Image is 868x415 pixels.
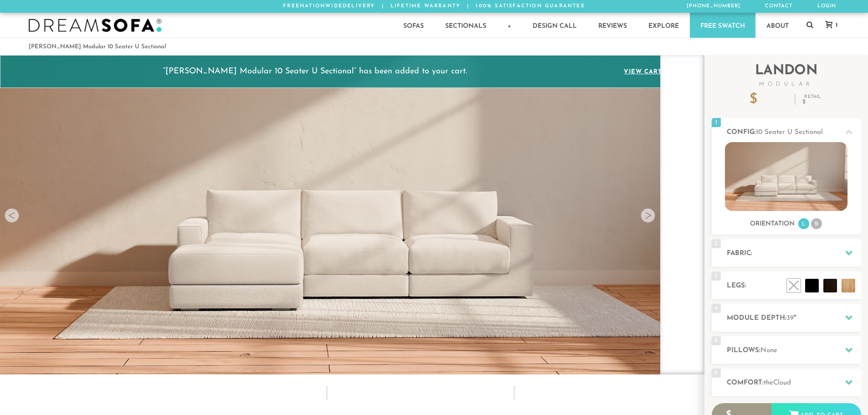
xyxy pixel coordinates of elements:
[435,13,497,38] a: Sectionals
[750,93,788,107] p: $
[382,4,384,9] span: |
[786,315,794,322] span: 39
[712,118,721,127] span: 1
[750,220,795,228] h3: Orientation
[773,379,791,386] span: Cloud
[756,13,799,38] a: About
[690,13,755,38] a: Free Swatch
[727,248,861,259] h2: Fabric:
[712,64,861,87] h2: Landon
[816,21,842,29] a: 1
[727,127,861,138] h2: Config:
[467,4,469,9] span: |
[756,129,823,136] span: 10 Seater U Sectional
[725,142,847,211] img: landon-sofa-no_legs-no_pillows-1.jpg
[712,369,721,378] span: 6
[29,19,162,32] img: DreamSofa - Inspired By Life, Designed By You
[588,13,637,38] a: Reviews
[712,239,721,248] span: 2
[619,66,667,78] a: View cart
[802,99,823,105] em: $
[29,41,166,53] li: [PERSON_NAME] Modular 10 Seater U Sectional
[522,13,587,38] a: Design Call
[811,218,822,229] li: R
[727,281,861,291] h2: Legs:
[712,82,861,87] span: Modular
[638,13,689,38] a: Explore
[760,347,777,354] span: None
[798,218,809,229] li: L
[764,379,773,386] span: the
[712,272,721,281] span: 3
[300,4,343,9] em: Nationwide
[802,95,823,105] p: Retail
[712,336,721,345] span: 5
[727,378,861,388] h2: Comfort:
[727,313,861,323] h2: Module Depth: "
[712,304,721,313] span: 4
[393,13,434,38] a: Sofas
[727,345,861,356] h2: Pillows:
[833,22,837,28] span: 1
[497,13,522,38] a: +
